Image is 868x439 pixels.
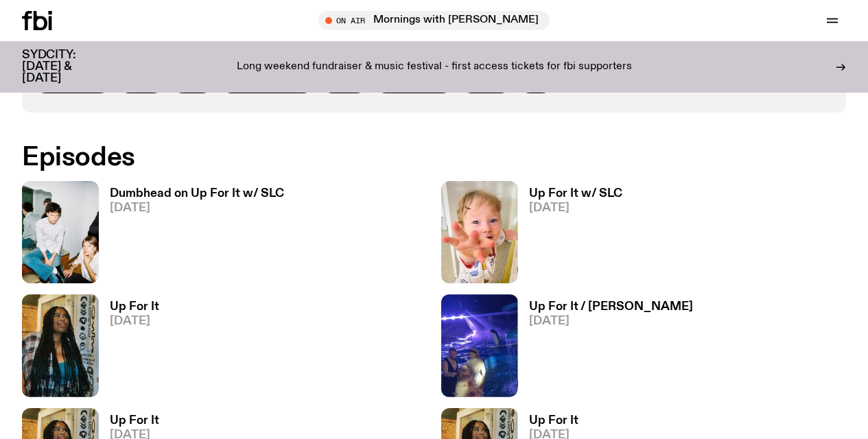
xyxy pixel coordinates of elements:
h3: Up For It w/ SLC [529,188,622,200]
a: Up For It[DATE] [99,301,159,396]
h3: Up For It / [PERSON_NAME] [529,301,693,313]
span: [DATE] [529,202,622,214]
span: [DATE] [110,202,284,214]
p: Long weekend fundraiser & music festival - first access tickets for fbi supporters [237,61,632,73]
span: [DATE] [529,316,693,327]
a: Up For It / [PERSON_NAME][DATE] [518,301,693,396]
img: Ify - a Brown Skin girl with black braided twists, looking up to the side with her tongue stickin... [22,294,99,396]
img: baby slc [441,181,518,283]
a: Up For It w/ SLC[DATE] [518,188,622,283]
h3: Dumbhead on Up For It w/ SLC [110,188,284,200]
span: [DATE] [110,316,159,327]
h3: Up For It [529,415,578,427]
h2: Episodes [22,145,567,170]
a: Dumbhead on Up For It w/ SLC[DATE] [99,188,284,283]
h3: SYDCITY: [DATE] & [DATE] [22,49,110,84]
h3: Up For It [110,415,159,427]
h3: Up For It [110,301,159,313]
img: dumbhead 4 slc [22,181,99,283]
button: On AirMornings with [PERSON_NAME] [318,11,550,30]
